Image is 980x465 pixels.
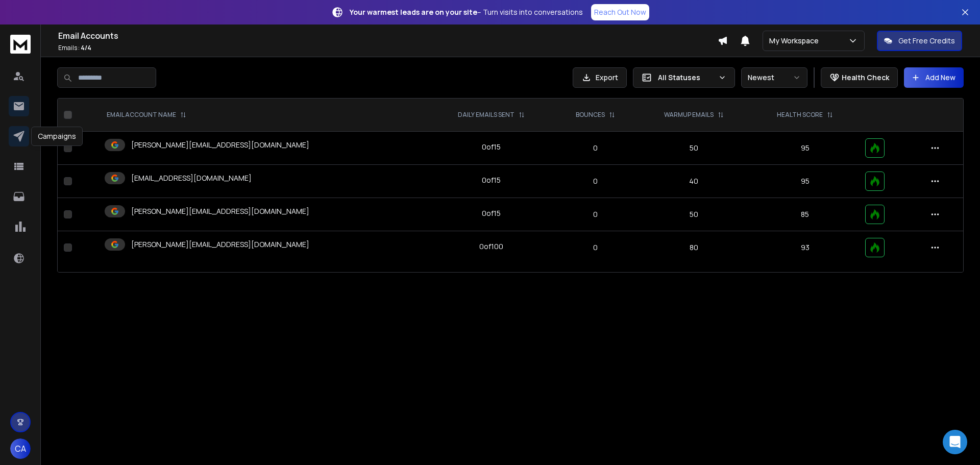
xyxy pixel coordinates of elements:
[131,206,309,216] p: [PERSON_NAME][EMAIL_ADDRESS][DOMAIN_NAME]
[81,43,91,52] span: 4 / 4
[482,208,501,218] div: 0 of 15
[741,67,807,88] button: Newest
[479,241,503,252] div: 0 of 100
[131,140,309,150] p: [PERSON_NAME][EMAIL_ADDRESS][DOMAIN_NAME]
[482,142,501,152] div: 0 of 15
[560,209,631,219] p: 0
[58,30,718,42] h1: Email Accounts
[10,35,31,54] img: logo
[904,67,964,88] button: Add New
[31,127,83,146] div: Campaigns
[751,165,859,198] td: 95
[594,7,646,17] p: Reach Out Now
[769,36,823,46] p: My Workspace
[898,36,955,46] p: Get Free Credits
[482,175,501,185] div: 0 of 15
[10,438,31,459] button: CA
[58,44,718,52] p: Emails :
[560,176,631,186] p: 0
[107,111,186,119] div: EMAIL ACCOUNT NAME
[131,239,309,250] p: [PERSON_NAME][EMAIL_ADDRESS][DOMAIN_NAME]
[658,72,714,83] p: All Statuses
[751,198,859,231] td: 85
[842,72,889,83] p: Health Check
[777,111,823,119] p: HEALTH SCORE
[131,173,252,183] p: [EMAIL_ADDRESS][DOMAIN_NAME]
[664,111,714,119] p: WARMUP EMAILS
[637,231,751,264] td: 80
[877,31,962,51] button: Get Free Credits
[573,67,627,88] button: Export
[591,4,649,20] a: Reach Out Now
[350,7,583,17] p: – Turn visits into conversations
[637,198,751,231] td: 50
[560,143,631,153] p: 0
[751,231,859,264] td: 93
[943,430,967,454] div: Open Intercom Messenger
[458,111,514,119] p: DAILY EMAILS SENT
[637,132,751,165] td: 50
[576,111,605,119] p: BOUNCES
[350,7,477,17] strong: Your warmest leads are on your site
[751,132,859,165] td: 95
[821,67,898,88] button: Health Check
[560,242,631,253] p: 0
[637,165,751,198] td: 40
